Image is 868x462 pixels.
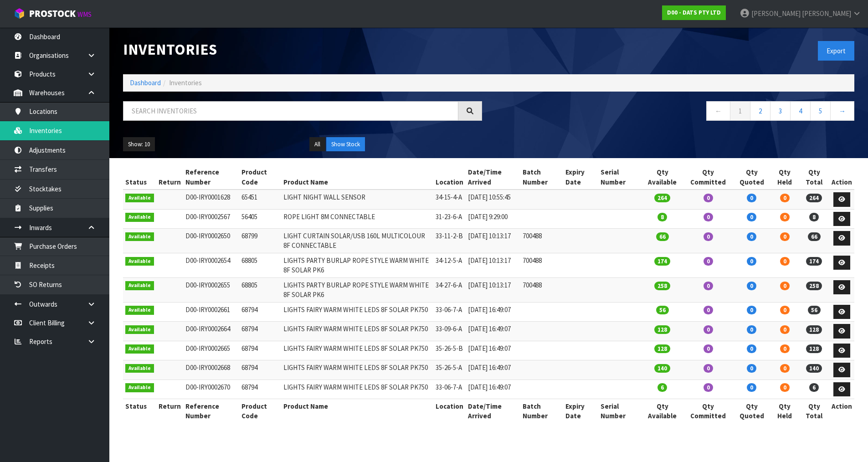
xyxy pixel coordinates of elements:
td: 68794 [239,360,281,380]
span: 0 [704,232,713,241]
td: LIGHT CURTAIN SOLAR/USB 160L MULTICOLOUR 8F CONNECTABLE [281,229,433,253]
td: [DATE] 16:49:07 [466,360,521,380]
th: Qty Quoted [733,399,771,423]
th: Return [156,165,183,190]
span: [PERSON_NAME] [751,9,801,18]
span: ProStock [29,8,76,20]
span: 0 [704,364,713,373]
td: LIGHTS FAIRY WARM WHITE LEDS 8F SOLAR PK750 [281,302,433,322]
a: 2 [750,101,770,121]
nav: Page navigation [496,101,855,123]
button: Export [818,41,854,61]
td: 33-11-2-B [433,229,466,253]
td: LIGHTS PARTY BURLAP ROPE STYLE WARM WHITE 8F SOLAR PK6 [281,253,433,277]
span: 258 [806,282,822,290]
a: 3 [770,101,791,121]
span: 0 [747,344,756,353]
th: Action [829,399,854,423]
a: D00 - DATS PTY LTD [662,5,726,20]
th: Qty Committed [683,165,733,190]
span: 6 [809,383,819,392]
span: Available [125,257,154,266]
td: D00-IRY0002654 [183,253,239,277]
th: Product Code [239,165,281,190]
span: 0 [747,257,756,266]
span: 56 [656,306,669,314]
td: 65451 [239,190,281,209]
span: Available [125,383,154,392]
span: 66 [808,232,821,241]
th: Action [829,165,854,190]
span: 174 [806,257,822,266]
td: 34-27-6-A [433,277,466,302]
td: LIGHTS FAIRY WARM WHITE LEDS 8F SOLAR PK750 [281,360,433,380]
td: 68794 [239,380,281,399]
td: 33-06-7-A [433,302,466,322]
span: 8 [657,213,667,221]
th: Qty Total [799,165,829,190]
span: 264 [806,194,822,202]
th: Reference Number [183,165,239,190]
td: D00-IRY0002650 [183,229,239,253]
img: cube-alt.png [14,8,25,19]
td: D00-IRY0002668 [183,360,239,380]
td: 700488 [520,229,563,253]
span: 0 [704,383,713,392]
td: 34-12-5-A [433,253,466,277]
input: Search inventories [123,101,458,121]
span: 0 [780,232,790,241]
th: Location [433,399,466,423]
th: Qty Held [771,165,799,190]
span: 128 [806,325,822,334]
td: [DATE] 10:13:17 [466,277,521,302]
strong: D00 - DATS PTY LTD [667,9,721,16]
span: 0 [780,282,790,290]
td: LIGHTS FAIRY WARM WHITE LEDS 8F SOLAR PK750 [281,322,433,341]
a: 1 [730,101,750,121]
th: Qty Quoted [733,165,771,190]
a: ← [706,101,730,121]
th: Product Name [281,165,433,190]
span: Available [125,364,154,373]
button: Show: 10 [123,137,155,152]
th: Reference Number [183,399,239,423]
span: 0 [780,306,790,314]
span: 0 [704,213,713,221]
span: 0 [780,364,790,373]
th: Date/Time Arrived [466,399,521,423]
th: Product Code [239,399,281,423]
td: 34-15-4-A [433,190,466,209]
span: 6 [657,383,667,392]
span: 0 [747,364,756,373]
th: Batch Number [520,399,563,423]
span: Inventories [169,78,202,87]
span: Available [125,325,154,334]
td: 68794 [239,302,281,322]
th: Status [123,399,156,423]
span: Available [125,232,154,241]
span: 66 [656,232,669,241]
td: 56405 [239,209,281,229]
button: Show Stock [326,137,365,152]
th: Qty Total [799,399,829,423]
th: Serial Number [598,165,641,190]
span: 8 [809,213,819,221]
td: 68805 [239,277,281,302]
span: 0 [747,383,756,392]
th: Return [156,399,183,423]
th: Serial Number [598,399,641,423]
td: 35-26-5-B [433,341,466,360]
th: Date/Time Arrived [466,165,521,190]
td: D00-IRY0001628 [183,190,239,209]
td: [DATE] 16:49:07 [466,380,521,399]
th: Status [123,165,156,190]
a: 4 [790,101,811,121]
span: 0 [704,306,713,314]
td: D00-IRY0002665 [183,341,239,360]
span: Available [125,306,154,315]
td: LIGHTS PARTY BURLAP ROPE STYLE WARM WHITE 8F SOLAR PK6 [281,277,433,302]
a: Dashboard [130,78,161,87]
td: LIGHTS FAIRY WARM WHITE LEDS 8F SOLAR PK750 [281,341,433,360]
td: D00-IRY0002567 [183,209,239,229]
td: [DATE] 16:49:07 [466,322,521,341]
